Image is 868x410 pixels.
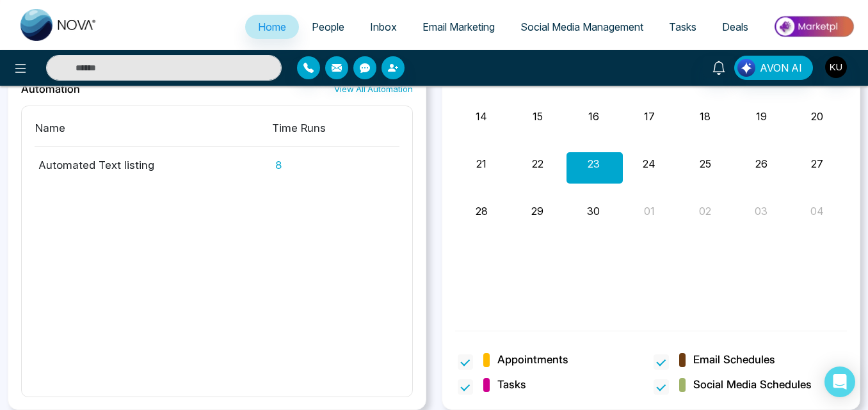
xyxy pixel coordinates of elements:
button: 20 [811,109,823,124]
img: Market-place.gif [768,12,860,41]
th: Time Runs [271,119,399,147]
a: People [299,15,357,39]
button: 03 [755,203,768,219]
a: Home [245,15,299,39]
span: Email Schedules [693,352,775,368]
h2: Automation [21,83,80,95]
a: Tasks [656,15,709,39]
span: Tasks [497,377,526,393]
button: 01 [644,203,655,219]
button: 15 [533,109,543,124]
a: View All Automation [334,83,413,95]
span: Home [258,20,286,33]
th: Name [35,119,271,147]
button: 30 [587,203,600,219]
span: Appointments [497,352,568,368]
div: Open Intercom Messenger [824,367,855,397]
span: AVON AI [760,60,802,75]
button: 28 [476,203,488,219]
button: 29 [531,203,543,219]
button: AVON AI [734,56,813,80]
button: 26 [755,156,768,171]
a: Deals [709,15,761,39]
button: 19 [756,109,767,124]
span: Social Media Schedules [693,377,812,393]
button: 23 [588,156,600,171]
button: 17 [644,109,655,124]
a: Inbox [357,15,410,39]
img: Lead Flow [737,59,755,77]
button: 25 [700,156,711,171]
button: 21 [476,156,486,171]
button: 18 [700,109,711,124]
button: 02 [699,203,711,219]
span: Social Media Management [520,20,643,33]
img: User Avatar [825,56,847,78]
a: Email Marketing [410,15,508,39]
button: 16 [588,109,599,124]
span: Deals [722,20,748,33]
span: Tasks [669,20,696,33]
button: 24 [643,156,655,171]
button: 14 [476,109,487,124]
td: Automated Text listing [35,147,271,173]
span: Email Marketing [422,20,495,33]
button: 22 [532,156,543,171]
span: People [312,20,344,33]
button: 27 [811,156,823,171]
a: Social Media Management [508,15,656,39]
img: Nova CRM Logo [20,9,97,41]
button: 04 [810,203,824,219]
td: 8 [271,147,399,173]
span: Inbox [370,20,397,33]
